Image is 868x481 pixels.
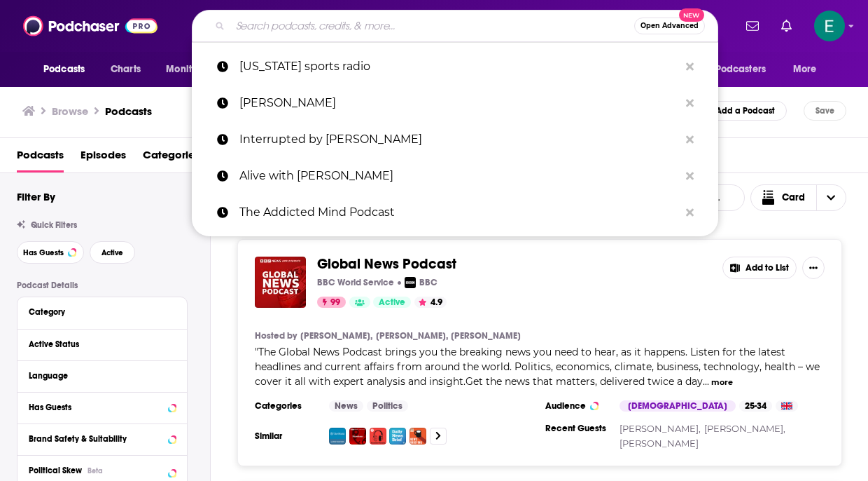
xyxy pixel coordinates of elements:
[105,104,152,118] a: Podcasts
[192,158,718,194] a: Alive with [PERSON_NAME]
[679,8,704,22] span: New
[317,257,456,272] a: Global News Podcast
[804,101,846,121] button: Save
[619,438,699,449] a: [PERSON_NAME]
[814,11,845,41] button: Show profile menu
[52,104,88,118] h3: Browse
[414,297,447,308] button: 4.9
[17,190,55,203] h2: Filter By
[722,257,797,279] button: Add to List
[29,461,176,479] button: Political SkewBeta
[29,339,167,349] div: Active Status
[29,371,167,381] div: Language
[192,10,718,42] div: Search podcasts, credits, & more...
[29,307,167,317] div: Category
[192,194,718,231] a: The Addicted Mind Podcast
[255,431,318,442] h3: Similar
[29,434,164,444] div: Brand Safety & Suitability
[255,330,297,341] h4: Hosted by
[419,277,437,288] p: BBC
[29,398,176,416] button: Has Guests
[545,423,608,434] h3: Recent Guests
[239,158,679,194] p: Alive with Steve Burns
[29,335,176,353] button: Active Status
[389,428,406,445] img: Daily News Brief
[329,400,363,412] a: News
[17,144,64,172] a: Podcasts
[143,144,199,172] a: Categories
[330,296,340,310] span: 99
[634,18,705,34] button: Open AdvancedNew
[783,56,834,83] button: open menu
[409,428,426,445] img: FT News Briefing
[29,367,176,384] button: Language
[739,400,772,412] div: 25-34
[31,220,77,230] span: Quick Filters
[640,22,699,29] span: Open Advanced
[239,121,679,158] p: Interrupted by Matt Jones
[776,14,797,38] a: Show notifications dropdown
[802,257,825,279] button: Show More Button
[367,400,408,412] a: Politics
[329,428,346,445] img: The World
[451,330,521,341] a: [PERSON_NAME]
[29,430,176,447] button: Brand Safety & Suitability
[101,249,123,257] span: Active
[90,241,135,264] button: Active
[373,297,411,308] a: Active
[692,101,787,121] a: Add a Podcast
[239,48,679,85] p: kentucky sports radio
[166,60,216,79] span: Monitoring
[782,193,805,203] span: Card
[29,402,164,412] div: Has Guests
[699,60,766,79] span: For Podcasters
[379,296,405,310] span: Active
[230,15,634,37] input: Search podcasts, credits, & more...
[29,466,82,475] span: Political Skew
[17,280,188,290] p: Podcast Details
[156,56,234,83] button: open menu
[17,241,84,264] button: Has Guests
[80,144,126,172] a: Episodes
[23,13,157,39] img: Podchaser - Follow, Share and Rate Podcasts
[300,330,372,341] a: [PERSON_NAME],
[703,375,709,388] span: ...
[255,346,820,388] span: "
[814,11,845,41] span: Logged in as ellien
[29,303,176,320] button: Category
[255,257,306,308] img: Global News Podcast
[793,60,817,79] span: More
[255,400,318,412] h3: Categories
[255,346,820,388] span: The Global News Podcast brings you the breaking news you need to hear, as it happens. Listen for ...
[704,423,785,434] a: [PERSON_NAME],
[317,277,394,288] p: BBC World Service
[34,56,103,83] button: open menu
[814,11,845,41] img: User Profile
[376,330,448,341] a: [PERSON_NAME],
[370,428,386,445] img: Economist Podcasts
[619,423,701,434] a: [PERSON_NAME],
[192,85,718,121] a: [PERSON_NAME]
[741,14,764,38] a: Show notifications dropdown
[239,85,679,121] p: Matt Jones
[87,466,103,475] div: Beta
[689,56,786,83] button: open menu
[192,121,718,158] a: Interrupted by [PERSON_NAME]
[349,428,366,445] img: Newshour
[405,277,416,288] img: BBC
[317,255,456,273] span: Global News Podcast
[239,194,679,231] p: The Addicted Mind Podcast
[545,400,608,412] h3: Audience
[750,184,847,211] button: Choose View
